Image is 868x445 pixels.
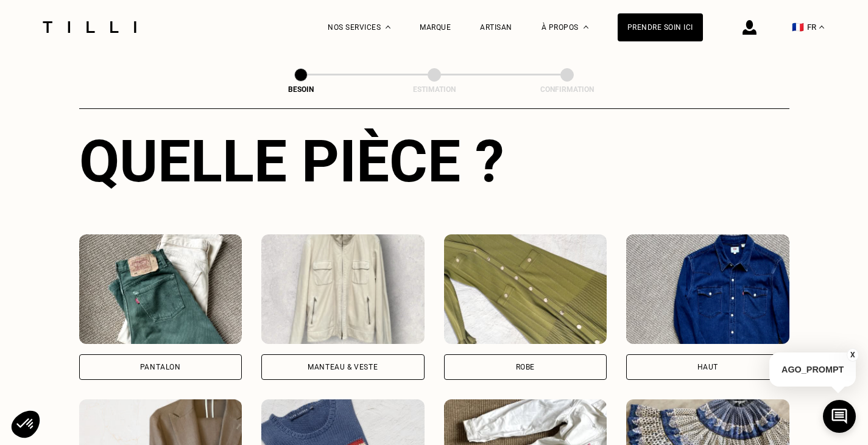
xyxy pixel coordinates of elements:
[386,26,390,29] img: Menu déroulant
[516,363,535,371] div: Robe
[697,363,718,371] div: Haut
[618,13,703,41] a: Prendre soin ici
[584,26,588,29] img: Menu déroulant à propos
[506,85,628,94] div: Confirmation
[420,23,451,32] a: Marque
[79,127,789,195] div: Quelle pièce ?
[626,234,789,344] img: Tilli retouche votre Haut
[373,85,495,94] div: Estimation
[743,20,757,35] img: icône connexion
[444,234,607,344] img: Tilli retouche votre Robe
[38,21,141,33] img: Logo du service de couturière Tilli
[847,348,859,362] button: X
[819,26,824,29] img: menu déroulant
[240,85,362,94] div: Besoin
[261,234,425,344] img: Tilli retouche votre Manteau & Veste
[792,21,804,33] span: 🇫🇷
[308,363,378,371] div: Manteau & Veste
[79,234,242,344] img: Tilli retouche votre Pantalon
[140,363,181,371] div: Pantalon
[769,352,856,387] p: AGO_PROMPT
[480,23,512,32] a: Artisan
